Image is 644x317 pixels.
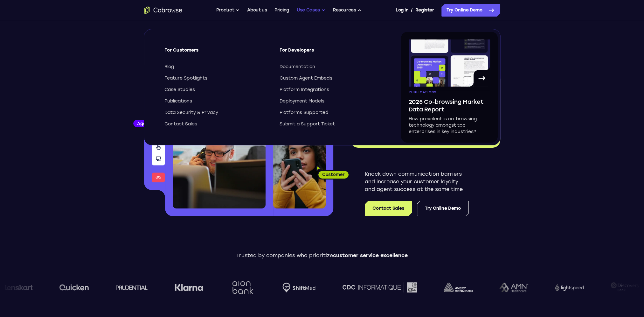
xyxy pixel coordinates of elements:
[280,87,329,93] span: Platform Integrations
[411,6,413,14] span: /
[216,4,240,17] button: Product
[173,95,266,208] img: A customer support agent talking on the phone
[280,121,335,127] span: Submit a Support Ticket
[409,39,490,87] img: A page from the browsing market ebook
[333,252,408,258] span: customer service excellence
[164,98,268,104] a: Publications
[164,98,192,104] span: Publications
[415,4,434,17] a: Register
[555,284,584,291] img: Lightspeed
[280,98,324,104] span: Deployment Models
[280,64,315,70] span: Documentation
[164,109,218,116] span: Data Security & Privacy
[365,170,469,193] p: Knock down communication barriers and increase your customer loyalty and agent success at the sam...
[164,75,207,81] span: Feature Spotlights
[164,121,197,127] span: Contact Sales
[365,201,412,216] a: Contact Sales
[175,284,203,291] img: Klarna
[164,47,268,59] span: For Customers
[230,275,256,300] img: Aion Bank
[409,98,490,113] span: 2025 Co-browsing Market Data Report
[280,109,383,116] a: Platforms Supported
[164,64,174,70] span: Blog
[396,4,408,17] a: Log In
[164,87,195,93] span: Case Studies
[280,87,383,93] a: Platform Integrations
[441,4,500,17] a: Try Online Demo
[280,47,383,59] span: For Developers
[273,133,326,208] img: A customer holding their phone
[164,75,268,81] a: Feature Spotlights
[164,64,268,70] a: Blog
[343,282,417,292] img: CDC Informatique
[280,64,383,70] a: Documentation
[297,4,325,17] button: Use Cases
[499,283,528,292] img: AMN Healthcare
[164,87,268,93] a: Case Studies
[144,6,182,14] a: Go to the home page
[333,4,362,17] button: Resources
[274,4,289,17] a: Pricing
[444,283,473,292] img: avery-dennison
[409,90,437,94] span: Publications
[280,75,332,81] span: Custom Agent Embeds
[247,4,267,17] a: About us
[280,75,383,81] a: Custom Agent Embeds
[116,285,148,290] img: prudential
[282,283,315,292] img: Shiftmed
[280,121,383,127] a: Submit a Support Ticket
[164,109,268,116] a: Data Security & Privacy
[280,98,383,104] a: Deployment Models
[164,121,268,127] a: Contact Sales
[409,116,490,135] p: How prevalent is co-browsing technology amongst top enterprises in key industries?
[280,109,329,116] span: Platforms Supported
[417,201,469,216] a: Try Online Demo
